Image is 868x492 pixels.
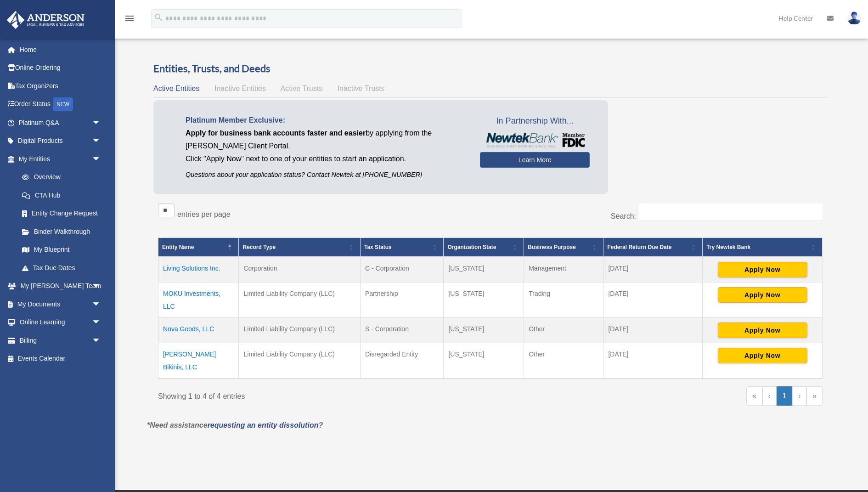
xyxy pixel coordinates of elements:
[6,113,115,132] a: Platinum Q&Aarrow_drop_down
[92,331,110,350] span: arrow_drop_down
[603,317,703,343] td: [DATE]
[524,317,603,343] td: Other
[92,150,110,169] span: arrow_drop_down
[444,257,524,283] td: [US_STATE]
[92,277,110,296] span: arrow_drop_down
[92,295,110,314] span: arrow_drop_down
[6,331,115,350] a: Billingarrow_drop_down
[186,129,366,137] span: Apply for business bank accounts faster and easier
[847,11,861,25] img: User Pic
[447,244,496,250] span: Organization State
[611,212,636,220] label: Search:
[361,317,444,343] td: S - Corporation
[158,238,239,257] th: Entity Name: Activate to invert sorting
[153,12,163,23] i: search
[186,127,466,153] p: by applying from the [PERSON_NAME] Client Portal.
[124,16,135,24] a: menu
[718,322,807,338] button: Apply Now
[153,85,199,92] span: Active Entities
[92,132,110,151] span: arrow_drop_down
[158,257,239,283] td: Living Solutions Inc.
[762,386,777,406] a: Previous
[361,238,444,257] th: Tax Status: Activate to sort
[603,257,703,283] td: [DATE]
[6,313,115,332] a: Online Learningarrow_drop_down
[239,238,361,257] th: Record Type: Activate to sort
[6,295,115,313] a: My Documentsarrow_drop_down
[792,386,806,406] a: Next
[239,343,361,379] td: Limited Liability Company (LLC)
[607,244,671,250] span: Federal Return Due Date
[162,244,194,250] span: Entity Name
[239,317,361,343] td: Limited Liability Company (LLC)
[718,348,807,363] button: Apply Now
[6,59,115,77] a: Online Ordering
[4,11,87,29] img: Anderson Advisors Platinum Portal
[524,257,603,283] td: Management
[186,169,466,181] p: Questions about your application status? Contact Newtek at [PHONE_NUMBER]
[361,257,444,283] td: C - Corporation
[718,262,807,277] button: Apply Now
[485,133,585,147] img: NewtekBankLogoSM.png
[524,238,603,257] th: Business Purpose: Activate to sort
[528,244,576,250] span: Business Purpose
[6,132,115,150] a: Digital Productsarrow_drop_down
[718,287,807,303] button: Apply Now
[147,421,323,429] em: *Need assistance ?
[777,386,793,406] a: 1
[153,62,827,76] h3: Entities, Trusts, and Deeds
[6,77,115,95] a: Tax Organizers
[603,343,703,379] td: [DATE]
[6,150,110,168] a: My Entitiesarrow_drop_down
[239,257,361,283] td: Corporation
[13,222,110,241] a: Binder Walkthrough
[603,282,703,317] td: [DATE]
[6,277,115,295] a: My [PERSON_NAME] Teamarrow_drop_down
[524,282,603,317] td: Trading
[444,282,524,317] td: [US_STATE]
[444,238,524,257] th: Organization State: Activate to sort
[53,97,73,111] div: NEW
[444,317,524,343] td: [US_STATE]
[158,317,239,343] td: Nova Goods, LLC
[6,95,115,114] a: Order StatusNEW
[13,204,110,223] a: Entity Change Request
[239,282,361,317] td: Limited Liability Company (LLC)
[13,186,110,204] a: CTA Hub
[242,244,276,250] span: Record Type
[92,113,110,132] span: arrow_drop_down
[444,343,524,379] td: [US_STATE]
[177,210,231,218] label: entries per page
[158,386,484,403] div: Showing 1 to 4 of 4 entries
[338,85,385,92] span: Inactive Trusts
[208,421,319,429] a: requesting an entity dissolution
[480,152,590,168] a: Learn More
[603,238,703,257] th: Federal Return Due Date: Activate to sort
[746,386,762,406] a: First
[480,114,590,129] span: In Partnership With...
[158,282,239,317] td: MOKU Investments, LLC
[361,343,444,379] td: Disregarded Entity
[364,244,392,250] span: Tax Status
[158,343,239,379] td: [PERSON_NAME] Bikinis, LLC
[92,313,110,332] span: arrow_drop_down
[186,153,466,165] p: Click "Apply Now" next to one of your entities to start an application.
[186,114,466,127] p: Platinum Member Exclusive:
[6,350,115,368] a: Events Calendar
[214,85,266,92] span: Inactive Entities
[124,13,135,24] i: menu
[13,259,110,277] a: Tax Due Dates
[706,242,808,253] div: Try Newtek Bank
[13,168,106,187] a: Overview
[281,85,323,92] span: Active Trusts
[6,40,115,59] a: Home
[703,238,823,257] th: Try Newtek Bank : Activate to sort
[13,241,110,259] a: My Blueprint
[524,343,603,379] td: Other
[361,282,444,317] td: Partnership
[806,386,823,406] a: Last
